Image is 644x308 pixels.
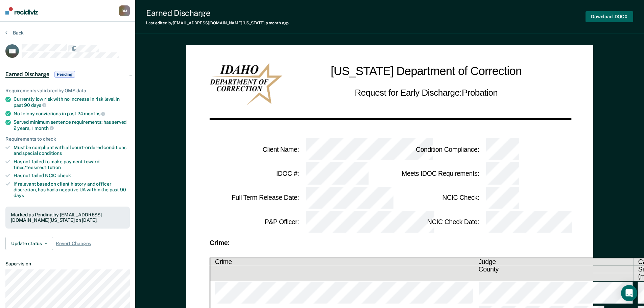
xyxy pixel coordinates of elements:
th: Judge [474,258,633,266]
span: Revert Changes [56,241,91,246]
img: IDOC Logo [210,63,283,105]
div: Requirements to check [5,136,130,142]
td: NCIC Check : [390,186,480,210]
h1: [US_STATE] Department of Correction [331,63,522,80]
button: DM [119,5,130,16]
span: conditions [39,150,62,156]
th: County [474,266,633,274]
td: Condition Compliance : [390,137,480,162]
div: No felony convictions in past 24 [14,111,130,117]
div: Requirements validated by OMS data [5,88,130,94]
span: month [34,125,53,131]
span: Pending [54,71,75,78]
div: Earned Discharge [146,8,289,18]
td: NCIC Check Date : [390,210,480,235]
span: a month ago [266,21,289,25]
div: Open Intercom Messenger [621,285,637,301]
div: Last edited by [EMAIL_ADDRESS][DOMAIN_NAME][US_STATE] [146,21,289,25]
h2: Request for Early Discharge: Probation [355,86,498,99]
button: Back [5,30,24,36]
div: Must be compliant with all court-ordered conditions and special [14,145,130,156]
img: Recidiviz [5,7,38,15]
span: days [31,102,46,108]
div: D M [119,5,130,16]
span: months [84,111,105,116]
td: Client Name : [210,137,300,162]
div: If relevant based on client history and officer discretion, has had a negative UA within the past 90 [14,181,130,198]
div: Crime: [210,240,570,246]
div: Has not failed NCIC [14,173,130,179]
span: Earned Discharge [5,71,49,78]
button: Download .DOCX [586,11,633,22]
dt: Supervision [5,261,130,267]
span: days [14,193,24,198]
td: IDOC # : [210,162,300,186]
td: P&P Officer : [210,210,300,235]
div: Currently low risk with no increase in risk level in past 90 [14,96,130,108]
span: check [57,173,71,178]
td: Meets IDOC Requirements : [390,162,480,186]
div: Has not failed to make payment toward [14,159,130,170]
div: Marked as Pending by [EMAIL_ADDRESS][DOMAIN_NAME][US_STATE] on [DATE]. [11,212,124,223]
td: Full Term Release Date : [210,186,300,210]
span: fines/fees/restitution [14,165,61,170]
button: Update status [5,237,53,250]
div: Served minimum sentence requirements: has served 2 years, 1 [14,119,130,131]
th: Crime [210,258,474,266]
